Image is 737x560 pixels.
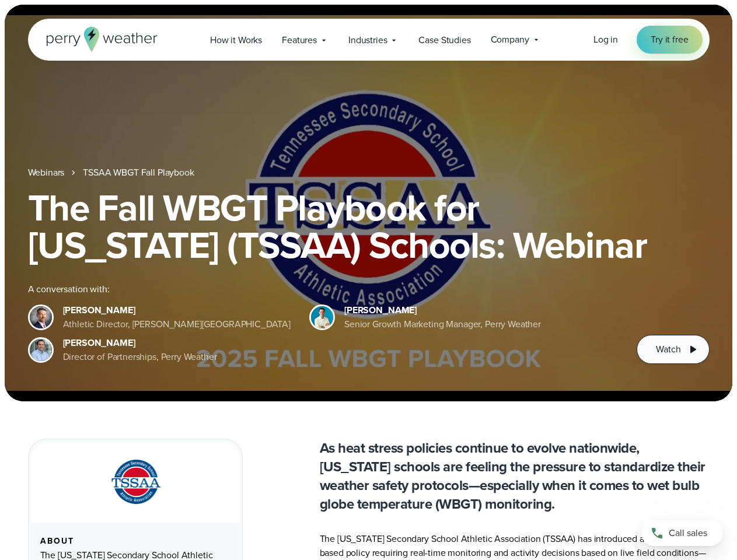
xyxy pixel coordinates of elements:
[320,439,710,513] p: As heat stress policies continue to evolve nationwide, [US_STATE] schools are feeling the pressur...
[200,28,272,52] a: How it Works
[593,33,618,47] a: Log in
[282,33,317,47] span: Features
[656,342,680,356] span: Watch
[344,303,541,317] div: [PERSON_NAME]
[637,335,709,364] button: Watch
[28,166,710,180] nav: Breadcrumb
[63,317,291,331] div: Athletic Director, [PERSON_NAME][GEOGRAPHIC_DATA]
[669,526,707,540] span: Call sales
[40,537,230,546] div: About
[491,33,529,47] span: Company
[83,166,194,180] a: TSSAA WBGT Fall Playbook
[348,33,387,47] span: Industries
[30,306,52,328] img: Brian Wyatt
[641,520,723,546] a: Call sales
[408,28,480,52] a: Case Studies
[344,317,541,331] div: Senior Growth Marketing Manager, Perry Weather
[63,350,217,364] div: Director of Partnerships, Perry Weather
[593,33,618,46] span: Log in
[63,336,217,350] div: [PERSON_NAME]
[63,303,291,317] div: [PERSON_NAME]
[28,282,619,296] div: A conversation with:
[30,339,52,361] img: Jeff Wood
[311,306,333,328] img: Spencer Patton, Perry Weather
[210,33,262,47] span: How it Works
[28,166,65,180] a: Webinars
[418,33,470,47] span: Case Studies
[96,456,174,509] img: TSSAA-Tennessee-Secondary-School-Athletic-Association.svg
[651,33,688,47] span: Try it free
[28,189,710,264] h1: The Fall WBGT Playbook for [US_STATE] (TSSAA) Schools: Webinar
[637,26,702,54] a: Try it free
